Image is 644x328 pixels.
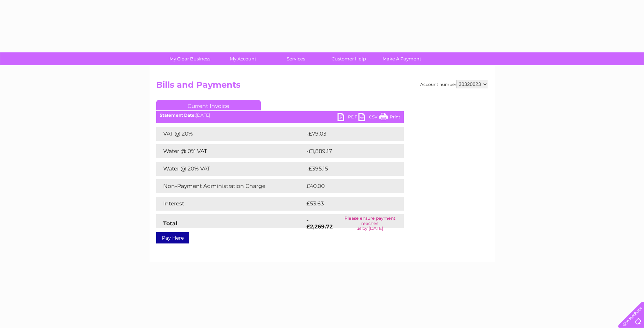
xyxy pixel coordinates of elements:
[156,113,404,118] div: [DATE]
[156,100,261,110] a: Current Invoice
[338,113,358,123] a: PDF
[214,52,272,65] a: My Account
[267,52,325,65] a: Services
[156,127,305,141] td: VAT @ 20%
[336,214,404,233] td: Please ensure payment reaches us by [DATE]
[156,144,305,158] td: Water @ 0% VAT
[306,217,333,230] strong: -£2,269.72
[420,80,488,88] div: Account number
[156,80,488,93] h2: Bills and Payments
[305,197,389,211] td: £53.63
[163,220,177,227] strong: Total
[160,112,196,118] b: Statement Date:
[373,52,431,65] a: Make A Payment
[156,197,305,211] td: Interest
[305,127,391,141] td: -£79.03
[379,113,400,123] a: Print
[156,162,305,176] td: Water @ 20% VAT
[305,179,390,193] td: £40.00
[358,113,379,123] a: CSV
[320,52,378,65] a: Customer Help
[161,52,219,65] a: My Clear Business
[156,179,305,193] td: Non-Payment Administration Charge
[156,232,189,243] a: Pay Here
[305,144,393,158] td: -£1,889.17
[305,162,392,176] td: -£395.15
